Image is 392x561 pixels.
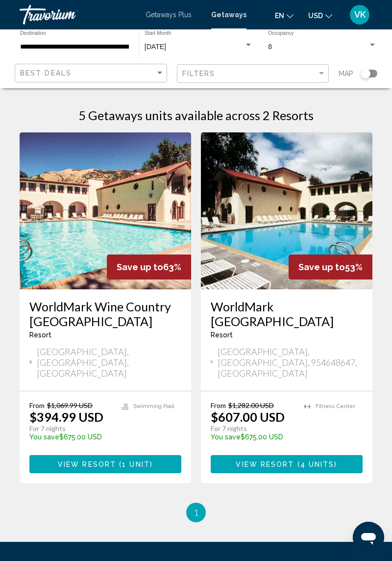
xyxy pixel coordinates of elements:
[308,12,323,20] span: USD
[308,8,332,23] button: Change currency
[236,460,294,468] span: View Resort
[353,522,384,553] iframe: Кнопка для запуску вікна повідомлень
[294,460,338,468] span: ( )
[29,409,103,424] p: $394.99 USD
[47,401,93,409] span: $1,069.99 USD
[20,69,72,77] span: Best Deals
[275,8,294,23] button: Change language
[29,331,51,339] span: Resort
[146,11,192,19] a: Getaways Plus
[37,346,181,379] span: [GEOGRAPHIC_DATA], [GEOGRAPHIC_DATA], [GEOGRAPHIC_DATA]
[218,346,363,379] span: [GEOGRAPHIC_DATA], [GEOGRAPHIC_DATA], 954648647, [GEOGRAPHIC_DATA]
[300,460,335,468] span: 4 units
[339,67,353,80] span: Map
[211,409,285,424] p: $607.00 USD
[211,11,246,19] a: Getaways
[211,401,226,409] span: From
[20,132,191,289] img: 4987O01X.jpg
[298,262,345,272] span: Save up to
[354,10,366,20] span: VK
[29,455,181,473] button: View Resort(1 unit)
[211,433,241,441] span: You save
[107,255,191,280] div: 63%
[20,69,164,77] mat-select: Sort by
[289,255,372,280] div: 53%
[201,132,372,289] img: ii_wcl1.jpg
[29,433,59,441] span: You save
[268,43,272,51] span: 8
[78,108,314,123] h1: 5 Getaways units available across 2 Resorts
[347,4,372,25] button: User Menu
[211,433,294,441] p: $675.00 USD
[116,460,153,468] span: ( )
[182,70,216,77] span: Filters
[145,43,166,51] span: [DATE]
[20,5,136,25] a: Travorium
[122,460,150,468] span: 1 unit
[29,401,45,409] span: From
[211,455,363,473] button: View Resort(4 units)
[211,299,363,329] a: WorldMark [GEOGRAPHIC_DATA]
[117,262,163,272] span: Save up to
[177,64,329,84] button: Filter
[133,403,174,409] span: Swimming Pool
[211,331,233,339] span: Resort
[211,424,294,433] p: For 7 nights
[20,503,372,522] ul: Pagination
[194,507,198,518] span: 1
[58,460,116,468] span: View Resort
[29,424,112,433] p: For 7 nights
[228,401,274,409] span: $1,282.00 USD
[29,299,181,329] a: WorldMark Wine Country [GEOGRAPHIC_DATA]
[316,403,355,409] span: Fitness Center
[29,433,112,441] p: $675.00 USD
[275,12,284,20] span: en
